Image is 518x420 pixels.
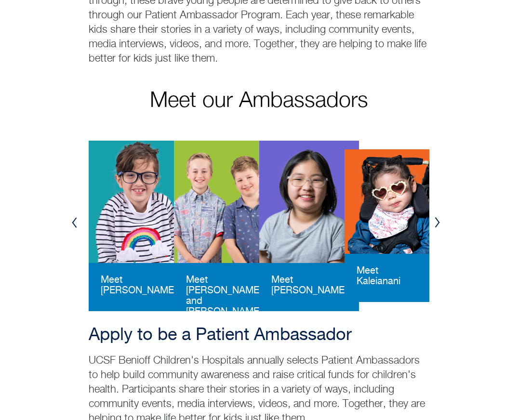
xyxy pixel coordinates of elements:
img: patient ambassador ashley [259,141,359,263]
span: Meet [PERSON_NAME] [101,275,176,296]
span: Meet Kaleianani [357,266,400,287]
span: Meet [PERSON_NAME] [271,275,347,296]
h2: Apply to be a Patient Ambassador [89,326,429,345]
a: Meet [PERSON_NAME] [271,275,347,296]
button: Next [433,214,441,231]
a: Meet [PERSON_NAME] and [PERSON_NAME] [186,275,262,317]
a: Meet [PERSON_NAME] [101,275,176,296]
button: Previous [70,214,79,231]
p: Meet our Ambassadors [89,90,429,112]
a: Meet Kaleianani [357,266,418,287]
span: Meet [PERSON_NAME] and [PERSON_NAME] [186,275,262,317]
